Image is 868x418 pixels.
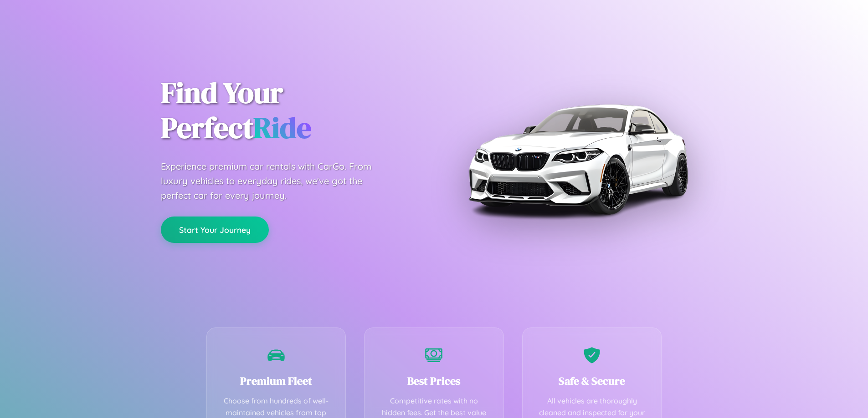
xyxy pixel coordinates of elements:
[464,45,692,273] img: Premium BMW car rental vehicle
[253,108,311,147] span: Ride
[378,373,490,388] h3: Best Prices
[161,159,389,203] p: Experience premium car rentals with CarGo. From luxury vehicles to everyday rides, we've got the ...
[161,76,421,146] h1: Find Your Perfect
[536,373,648,388] h3: Safe & Secure
[221,373,332,388] h3: Premium Fleet
[161,217,269,243] button: Start Your Journey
